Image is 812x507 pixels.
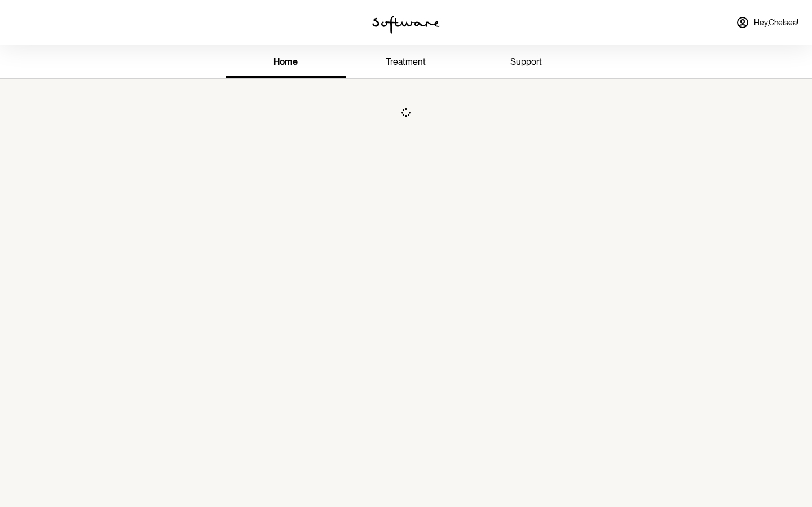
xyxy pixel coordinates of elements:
[346,47,466,78] a: treatment
[226,47,346,78] a: home
[466,47,586,78] a: support
[386,56,426,67] span: treatment
[372,16,440,34] img: software logo
[729,9,805,36] a: Hey,Chelsea!
[754,18,798,28] span: Hey, Chelsea !
[510,56,542,67] span: support
[273,56,298,67] span: home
